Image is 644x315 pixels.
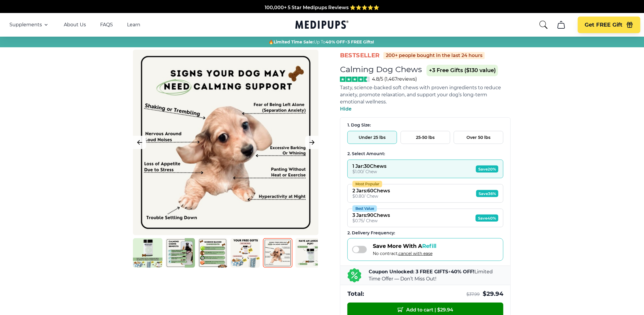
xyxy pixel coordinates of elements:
[347,122,503,128] div: 1. Dog Size:
[401,131,450,144] button: 25-50 lbs
[554,18,568,32] button: cart
[369,269,448,275] b: Coupon Unlocked: 3 FREE GIFTS
[133,238,162,268] img: Calming Dog Chews | Natural Dog Supplements
[476,215,498,222] span: Save 40%
[578,17,640,33] button: Get FREE Gift
[373,243,436,249] span: Save More With A
[372,76,417,82] span: 4.8/5 ( 1,467 reviews)
[263,238,292,268] img: Calming Dog Chews | Natural Dog Supplements
[295,19,349,31] a: Medipups
[340,51,380,59] span: BestSeller
[427,65,498,76] span: +3 Free Gifts ($130 value)
[9,22,42,28] span: Supplements
[483,290,503,298] span: $ 29.94
[347,209,503,227] button: Best Value3 Jars:90Chews$0.75/ ChewSave40%
[305,136,318,149] button: Next Image
[352,212,390,218] div: 3 Jars : 90 Chews
[64,22,86,28] a: About Us
[347,290,364,298] span: Total:
[369,268,503,282] p: + Limited Time Offer — Don’t Miss Out!
[352,181,382,187] div: Most Popular
[347,131,397,144] button: Under 25 lbs
[399,251,432,256] span: cancel with ease
[352,169,386,174] div: $ 1.00 / Chew
[224,12,420,17] span: Made In The [GEOGRAPHIC_DATA] from domestic & globally sourced ingredients
[466,292,480,297] span: $ 37.99
[347,230,395,236] span: 2 . Delivery Frequency:
[133,136,146,149] button: Previous Image
[127,22,140,28] a: Learn
[352,218,390,223] div: $ 0.75 / Chew
[352,188,390,194] div: 2 Jars : 60 Chews
[347,184,503,203] button: Most Popular2 Jars:60Chews$0.80/ ChewSave36%
[585,22,623,28] span: Get FREE Gift
[165,238,195,268] img: Calming Dog Chews | Natural Dog Supplements
[422,243,436,249] span: Refill
[265,4,379,10] span: 100,000+ 5 Star Medipups Reviews ⭐️⭐️⭐️⭐️⭐️
[451,269,474,275] b: 40% OFF!
[230,238,260,268] img: Calming Dog Chews | Natural Dog Supplements
[454,131,503,144] button: Over 50 lbs
[347,160,503,178] button: 1 Jar:30Chews$1.00/ ChewSave20%
[340,106,352,112] span: Hide
[269,39,374,45] span: 🔥 Up To +
[198,238,227,268] img: Calming Dog Chews | Natural Dog Supplements
[295,238,325,268] img: Calming Dog Chews | Natural Dog Supplements
[398,307,453,313] span: Add to cart | $ 29.94
[340,64,422,74] h1: Calming Dog Chews
[347,151,503,157] div: 2. Select Amount:
[476,190,498,197] span: Save 36%
[100,22,113,28] a: FAQS
[373,251,436,256] span: No contract,
[340,85,501,105] span: Tasty, science-backed soft chews with proven ingredients to reduce anxiety, promote relaxation, a...
[476,165,498,173] span: Save 20%
[9,21,50,28] button: Supplements
[352,205,377,212] div: Best Value
[352,194,390,199] div: $ 0.80 / Chew
[340,77,370,82] img: Stars - 4.8
[539,20,548,30] button: search
[352,163,386,169] div: 1 Jar : 30 Chews
[383,52,485,59] div: 200+ people bought in the last 24 hours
